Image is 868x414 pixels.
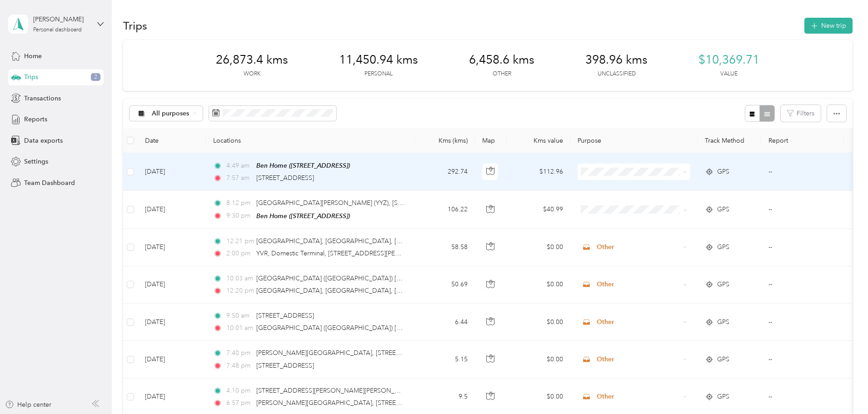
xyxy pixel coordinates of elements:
[226,274,252,284] span: 10:03 am
[415,304,475,341] td: 6.44
[226,236,252,246] span: 12:21 pm
[717,242,729,252] span: GPS
[507,304,570,341] td: $0.00
[33,15,90,24] div: [PERSON_NAME]
[507,266,570,304] td: $0.00
[570,128,698,153] th: Purpose
[226,161,252,171] span: 4:49 am
[469,53,534,67] span: 6,458.6 kms
[804,18,853,34] button: New trip
[226,361,252,371] span: 7:48 pm
[24,178,75,188] span: Team Dashboard
[138,229,206,266] td: [DATE]
[24,72,38,82] span: Trips
[226,311,252,321] span: 9:50 am
[226,173,252,183] span: 7:57 am
[717,317,729,327] span: GPS
[24,115,47,124] span: Reports
[339,53,418,67] span: 11,450.94 kms
[138,191,206,229] td: [DATE]
[226,398,252,408] span: 6:57 pm
[597,279,680,289] span: Other
[597,317,680,327] span: Other
[256,387,415,394] span: [STREET_ADDRESS][PERSON_NAME][PERSON_NAME]
[138,341,206,378] td: [DATE]
[256,324,695,332] span: [GEOGRAPHIC_DATA] ([GEOGRAPHIC_DATA]) [GEOGRAPHIC_DATA], [GEOGRAPHIC_DATA], [GEOGRAPHIC_DATA] V0N...
[761,341,844,378] td: --
[206,128,415,153] th: Locations
[256,312,314,319] span: [STREET_ADDRESS]
[507,191,570,229] td: $40.99
[24,51,42,61] span: Home
[152,110,190,117] span: All purposes
[256,287,557,294] span: [GEOGRAPHIC_DATA], [GEOGRAPHIC_DATA], [GEOGRAPHIC_DATA] V0N 0B8, [GEOGRAPHIC_DATA]
[364,70,393,78] p: Personal
[256,249,436,257] span: YVR, Domestic Terminal, [STREET_ADDRESS][PERSON_NAME]
[817,363,868,414] iframe: Everlance-gr Chat Button Frame
[717,167,729,177] span: GPS
[138,153,206,191] td: [DATE]
[475,128,507,153] th: Map
[598,70,636,78] p: Unclassified
[138,266,206,304] td: [DATE]
[256,174,314,182] span: [STREET_ADDRESS]
[507,341,570,378] td: $0.00
[597,242,680,252] span: Other
[138,304,206,341] td: [DATE]
[493,70,511,78] p: Other
[256,349,484,357] span: [PERSON_NAME][GEOGRAPHIC_DATA], [STREET_ADDRESS][PERSON_NAME]
[138,128,206,153] th: Date
[717,205,729,214] span: GPS
[415,341,475,378] td: 5.15
[761,153,844,191] td: --
[415,191,475,229] td: 106.22
[507,153,570,191] td: $112.96
[226,249,252,259] span: 2:00 pm
[781,105,821,122] button: Filters
[24,136,63,145] span: Data exports
[720,70,738,78] p: Value
[597,354,680,364] span: Other
[507,128,570,153] th: Kms value
[415,229,475,266] td: 58.58
[415,266,475,304] td: 50.69
[216,53,288,67] span: 26,873.4 kms
[256,162,350,169] span: Ben Home ([STREET_ADDRESS])
[244,70,260,78] p: Work
[717,392,729,402] span: GPS
[597,392,680,402] span: Other
[761,229,844,266] td: --
[415,153,475,191] td: 292.74
[256,399,484,407] span: [PERSON_NAME][GEOGRAPHIC_DATA], [STREET_ADDRESS][PERSON_NAME]
[698,53,759,67] span: $10,369.71
[761,128,844,153] th: Report
[226,286,252,296] span: 12:20 pm
[698,128,761,153] th: Track Method
[717,279,729,289] span: GPS
[256,237,557,245] span: [GEOGRAPHIC_DATA], [GEOGRAPHIC_DATA], [GEOGRAPHIC_DATA] V0N 0B8, [GEOGRAPHIC_DATA]
[226,198,252,208] span: 8:12 pm
[507,229,570,266] td: $0.00
[415,128,475,153] th: Kms (kms)
[226,386,252,396] span: 4:10 pm
[256,212,350,219] span: Ben Home ([STREET_ADDRESS])
[123,21,147,30] h1: Trips
[256,274,695,282] span: [GEOGRAPHIC_DATA] ([GEOGRAPHIC_DATA]) [GEOGRAPHIC_DATA], [GEOGRAPHIC_DATA], [GEOGRAPHIC_DATA] V0N...
[256,362,314,369] span: [STREET_ADDRESS]
[24,157,48,166] span: Settings
[226,348,252,358] span: 7:40 pm
[5,400,51,409] button: Help center
[717,354,729,364] span: GPS
[256,199,450,207] span: [GEOGRAPHIC_DATA][PERSON_NAME] (YYZ), [STREET_ADDRESS]
[761,304,844,341] td: --
[226,211,252,221] span: 9:30 pm
[33,27,82,33] div: Personal dashboard
[226,323,252,333] span: 10:01 am
[585,53,648,67] span: 398.96 kms
[91,73,100,81] span: 2
[24,94,61,103] span: Transactions
[761,266,844,304] td: --
[761,191,844,229] td: --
